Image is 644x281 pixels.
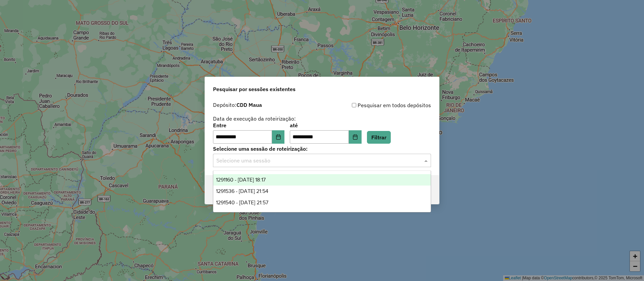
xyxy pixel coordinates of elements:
[213,115,296,123] label: Data de execução da roteirização:
[213,170,431,212] ng-dropdown-panel: Options list
[216,200,268,205] span: 1291540 - [DATE] 21:57
[213,121,284,129] label: Entre
[349,130,362,144] button: Choose Date
[322,101,431,109] div: Pesquisar em todos depósitos
[290,121,361,129] label: até
[213,85,296,93] span: Pesquisar por sessões existentes
[272,130,285,144] button: Choose Date
[213,145,431,153] label: Selecione uma sessão de roteirização:
[216,188,268,194] span: 1291536 - [DATE] 21:54
[213,101,262,109] label: Depósito:
[236,101,262,108] strong: CDD Maua
[367,131,391,144] button: Filtrar
[216,177,266,183] span: 1291160 - [DATE] 18:17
